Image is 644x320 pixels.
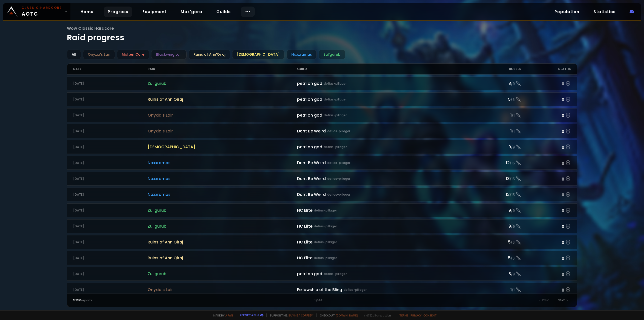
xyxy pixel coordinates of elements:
div: petri on god [297,112,471,118]
div: 5 [471,255,521,261]
span: Zul'gurub [148,80,297,87]
div: 1 [471,112,521,118]
div: 12 [471,160,521,166]
div: 0 [521,207,571,214]
small: defias-pillager [314,208,337,213]
a: [DATE]NaxxramasDont Be Weirddefias-pillager13/150 [67,172,577,186]
a: Mak'gora [177,7,206,17]
div: [DEMOGRAPHIC_DATA] [232,50,285,59]
div: Dont Be Weird [297,160,471,166]
a: [DATE]Zul'gurubpetri on goddefias-pillager8/90 [67,77,577,90]
small: defias-pillager [314,256,337,260]
span: Onyxia's Lair [148,287,297,293]
div: 0 [521,191,571,198]
small: / 9 [511,145,515,150]
a: [DATE]NaxxramasDont Be Weirddefias-pillager12/150 [67,156,577,170]
a: [DATE]Zul'gurubpetri on goddefias-pillager8/90 [67,267,577,281]
div: HC Elite [297,223,471,229]
a: [DATE]Zul'gurubHC Elitedefias-pillager9/90 [67,219,577,233]
div: [DATE] [73,192,148,197]
div: All [67,50,81,59]
div: 0 [521,175,571,182]
div: 1 [471,287,521,293]
div: HC Elite [297,255,471,261]
div: [DATE] [73,208,148,213]
a: [DATE]Ruins of Ahn'Qirajpetri on goddefias-pillager5/60 [67,92,577,106]
a: [DATE]NaxxramasDont Be Weirddefias-pillager12/150 [67,188,577,201]
div: 0 [521,270,571,277]
a: [DATE]Onyxia's LairDont Be Weirddefias-pillager1/10 [67,124,577,138]
div: [DATE] [73,176,148,181]
small: / 144 [316,299,322,303]
span: [DEMOGRAPHIC_DATA] [148,144,297,150]
div: HC Elite [297,239,471,245]
div: Blackwing Lair [151,50,187,59]
span: Zul'gurub [148,207,297,214]
div: 5 [471,96,521,102]
span: Support me, [266,313,313,317]
a: [DATE]Ruins of Ahn'QirajHC Elitedefias-pillager5/60 [67,235,577,249]
a: Home [76,7,98,17]
small: / 9 [511,224,515,229]
div: 1 [471,128,521,134]
div: [DATE] [73,161,148,165]
div: 0 [521,238,571,246]
small: defias-pillager [327,129,350,133]
div: petri on god [297,144,471,150]
span: Naxxramas [148,160,297,166]
a: [DATE]Onyxia's LairFellowship of the Blingdefias-pillager1/10 [67,283,577,297]
small: / 15 [510,193,515,198]
div: Date [73,64,148,74]
div: 0 [521,286,571,293]
div: [DATE] [73,145,148,149]
div: Prev [536,297,552,304]
div: [DATE] [73,256,148,260]
div: 0 [521,112,571,119]
div: 0 [521,159,571,166]
small: / 1 [512,129,515,134]
div: HC Elite [297,207,471,214]
div: Zul'gurub [319,50,345,59]
a: [DATE]Onyxia's Lairpetri on goddefias-pillager1/10 [67,108,577,122]
div: Bosses [471,64,521,74]
small: / 9 [511,208,515,214]
div: 9 [471,144,521,150]
a: [DATE]Ruins of Ahn'QirajHC Elitedefias-pillager5/60 [67,251,577,265]
a: Statistics [589,7,620,17]
a: a fan [225,313,233,317]
div: 0 [521,223,571,230]
a: Consent [423,313,437,317]
small: / 6 [511,97,515,102]
div: 8 [471,271,521,277]
div: petri on god [297,80,471,87]
div: [DATE] [73,113,148,118]
div: Molten Core [117,50,149,59]
small: defias-pillager [327,176,350,181]
span: AOTC [22,6,62,18]
div: Deaths [521,64,571,74]
a: Buy me a coffee [289,313,313,317]
div: 0 [521,80,571,87]
small: defias-pillager [344,288,367,292]
span: Zul'gurub [148,271,297,277]
span: Ruins of Ahn'Qiraj [148,239,297,245]
span: Ruins of Ahn'Qiraj [148,96,297,102]
div: Guild [297,64,471,74]
div: 9 [471,207,521,214]
a: Progress [104,7,132,17]
div: [DATE] [73,81,148,86]
div: 13 [471,175,521,182]
div: Next [555,297,571,304]
small: / 1 [512,113,515,118]
small: defias-pillager [314,240,337,244]
div: 9 [471,223,521,229]
small: / 15 [510,177,515,182]
div: Dont Be Weird [297,175,471,182]
div: Dont Be Weird [297,191,471,198]
a: Equipment [138,7,171,17]
a: Population [550,7,583,17]
div: petri on god [297,96,471,102]
div: [DATE] [73,272,148,276]
div: Fellowship of the Bling [297,287,471,293]
div: [DATE] [73,224,148,229]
